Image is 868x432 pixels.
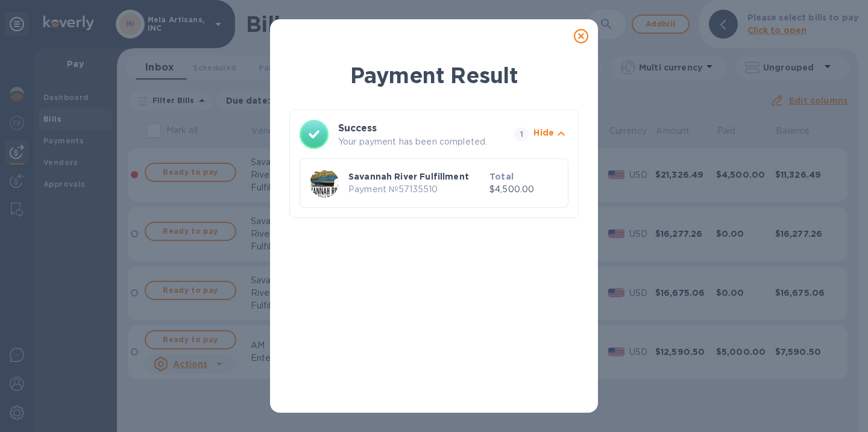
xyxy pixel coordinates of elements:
[489,172,514,181] b: Total
[514,127,529,142] span: 1
[489,183,558,196] p: $4,500.00
[348,183,485,196] p: Payment № 57135510
[348,171,485,183] p: Savannah River Fulfillment
[533,127,554,139] p: Hide
[338,136,509,148] p: Your payment has been completed.
[533,127,568,143] button: Hide
[289,60,579,90] h1: Payment Result
[338,121,492,136] h3: Success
